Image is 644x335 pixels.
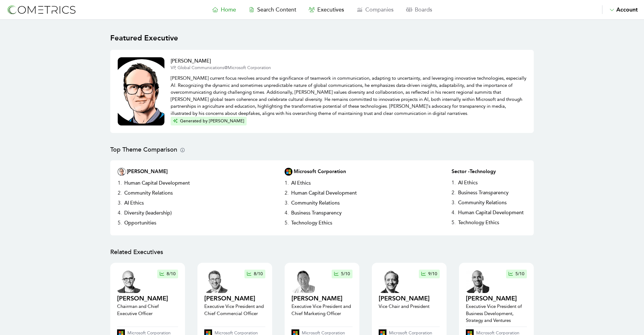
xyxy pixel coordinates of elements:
[118,198,122,208] h3: 3 .
[204,270,265,324] a: executive profile thumbnail8/10[PERSON_NAME]Executive Vice President and Chief Commercial Officer
[122,198,146,208] h3: AI Ethics
[122,208,174,218] h3: Diversity (leadership)
[171,117,247,125] button: Generated by [PERSON_NAME]
[379,294,430,303] h2: [PERSON_NAME]
[204,303,265,317] p: Executive Vice President and Chief Commercial Officer
[452,198,456,208] h3: 3 .
[244,270,265,278] button: 8/10
[452,218,456,228] h3: 5 .
[466,294,527,303] h2: [PERSON_NAME]
[157,270,178,278] button: 8/10
[379,270,440,324] a: executive profile thumbnail9/10[PERSON_NAME]Vice Chair and President
[379,303,430,310] p: Vice Chair and President
[466,270,489,293] img: executive profile thumbnail
[456,218,502,228] h3: Technology Ethics
[452,188,456,198] h3: 2 .
[466,303,527,324] p: Executive Vice President of Business Development, Strategy and Ventures
[302,5,350,14] a: Executives
[285,168,292,176] img: Company Logo Thumbnail
[400,5,438,14] a: Boards
[117,270,178,324] a: executive profile thumbnail8/10[PERSON_NAME]Chairman and Chief Executive Officer
[110,145,534,154] h2: Top Theme Comparison
[118,57,164,125] img: Executive Thumbnail
[122,188,175,198] h3: Community Relations
[118,208,122,218] h3: 4 .
[452,208,456,218] h3: 4 .
[289,218,335,228] h3: Technology Ethics
[117,270,140,293] img: executive profile thumbnail
[171,65,526,71] p: VP, Global Communications @ Microsoft Corporation
[506,270,527,278] button: 5/10
[415,6,432,13] span: Boards
[118,188,122,198] h3: 2 .
[365,6,394,13] span: Companies
[118,178,122,188] h3: 1 .
[456,208,526,218] h3: Human Capital Development
[452,168,526,175] h2: Sector - Technology
[291,303,353,317] p: Executive Vice President and Chief Marketing Officer
[204,294,265,303] h2: [PERSON_NAME]
[294,168,346,176] h2: Microsoft Corporation
[466,270,527,324] a: executive profile thumbnail5/10[PERSON_NAME]Executive Vice President of Business Development, Str...
[291,270,315,293] img: executive profile thumbnail
[456,178,480,188] h3: AI Ethics
[285,178,289,188] h3: 1 .
[285,198,289,208] h3: 3 .
[379,270,402,293] img: executive profile thumbnail
[6,4,76,16] img: logo-refresh-RPX2ODFg.svg
[332,270,353,278] button: 5/10
[285,208,289,218] h3: 4 .
[127,168,168,176] h2: [PERSON_NAME]
[285,218,289,228] h3: 5 .
[257,6,296,13] span: Search Content
[171,71,526,117] p: [PERSON_NAME] current focus revolves around the significance of teamwork in communication, adapti...
[317,6,344,13] span: Executives
[118,168,125,176] img: Executive Thumbnail
[285,188,289,198] h3: 2 .
[289,188,359,198] h3: Human Capital Development
[242,5,302,14] a: Search Content
[204,270,228,293] img: executive profile thumbnail
[616,6,638,13] span: Account
[117,303,178,317] p: Chairman and Chief Executive Officer
[118,218,122,228] h3: 5 .
[110,248,534,257] h2: Related Executives
[456,188,511,198] h3: Business Transparency
[117,294,178,303] h2: [PERSON_NAME]
[122,218,159,228] h3: Opportunities
[291,270,353,324] a: executive profile thumbnail5/10[PERSON_NAME]Executive Vice President and Chief Marketing Officer
[602,5,638,14] button: Account
[289,198,342,208] h3: Community Relations
[452,178,456,188] h3: 1 .
[171,57,526,71] a: [PERSON_NAME]VP, Global Communications@Microsoft Corporation
[350,5,400,14] a: Companies
[171,57,526,65] h2: [PERSON_NAME]
[110,32,534,44] h1: Featured Executive
[206,5,242,14] a: Home
[122,178,192,188] h3: Human Capital Development
[289,208,344,218] h3: Business Transparency
[291,294,353,303] h2: [PERSON_NAME]
[456,198,509,208] h3: Community Relations
[419,270,440,278] button: 9/10
[289,178,313,188] h3: AI Ethics
[221,6,236,13] span: Home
